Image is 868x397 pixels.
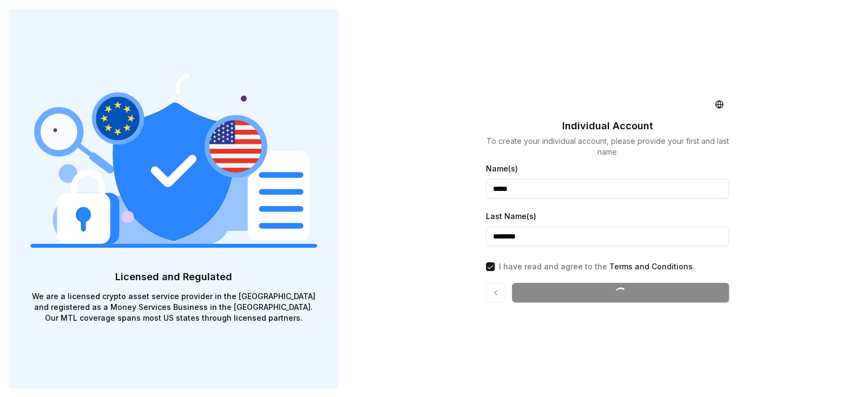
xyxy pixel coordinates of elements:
p: We are a licensed crypto asset service provider in the [GEOGRAPHIC_DATA] and registered as a Mone... [30,291,317,323]
p: To create your individual account, please provide your first and last name. [486,136,729,157]
label: Name(s) [486,164,518,173]
p: I have read and agree to the . [499,261,695,272]
label: Last Name(s) [486,211,536,221]
p: Licensed and Regulated [30,269,317,284]
p: Individual Account [562,118,653,134]
a: Terms and Conditions [609,262,693,271]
